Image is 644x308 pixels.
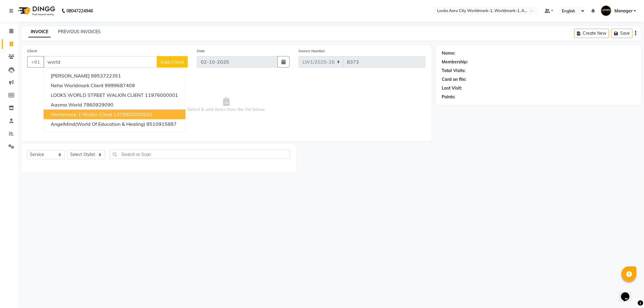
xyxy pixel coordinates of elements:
label: Client [27,48,37,54]
div: Last Visit: [442,85,462,91]
ngb-highlight: 7860929090 [83,102,114,108]
span: Worldmark-1 Walkin Client [51,111,112,117]
button: Add Client [157,56,188,68]
b: 08047224946 [66,2,93,19]
div: Membership: [442,59,468,65]
input: Search or Scan [110,150,290,159]
a: INVOICE [28,27,51,37]
button: Save [611,29,633,38]
img: Manager [601,5,611,16]
span: AngelMind(World Of Education & Healing) [51,121,145,127]
div: Card on file: [442,76,467,83]
span: Select & add items from the list below [27,75,425,135]
ngb-highlight: 1378500000001 [114,111,153,117]
ngb-highlight: 8510915887 [146,121,177,127]
span: LOOKS WORLD STREET WALKIN CLIENT [51,92,144,98]
span: neha worldmark client [51,82,104,88]
iframe: chat widget [619,284,638,302]
button: Create New [574,29,609,38]
button: +91 [27,56,44,68]
div: Name: [442,50,456,56]
span: Manager [614,8,633,14]
div: Total Visits: [442,68,466,74]
label: Invoice Number [299,48,325,54]
ngb-highlight: 9953722351 [91,73,121,79]
span: Aasma World [51,102,82,108]
label: Date [197,48,205,54]
span: Add Client [160,59,184,65]
a: PREVIOUS INVOICES [58,29,101,34]
img: logo [15,2,57,19]
ngb-highlight: 11976000001 [145,92,178,98]
input: Search by Name/Mobile/Email/Code [43,56,157,68]
div: Points: [442,94,456,100]
ngb-highlight: 9999687409 [105,82,135,88]
span: [PERSON_NAME] [51,73,90,79]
